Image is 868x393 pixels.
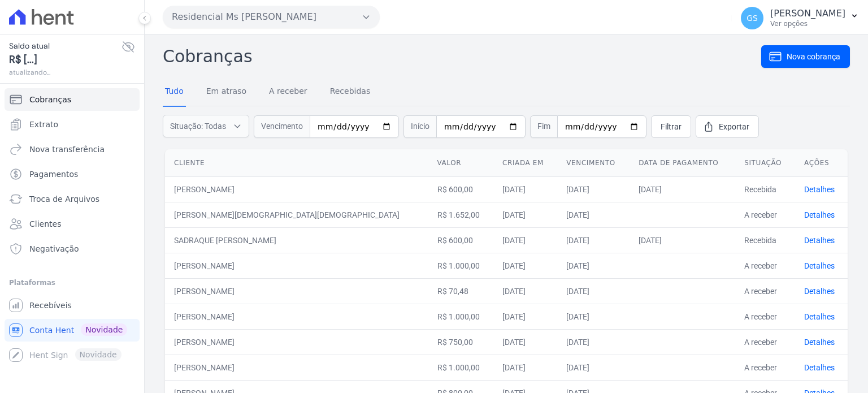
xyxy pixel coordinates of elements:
td: R$ 1.000,00 [428,253,494,278]
button: Situação: Todas [163,115,249,137]
td: [PERSON_NAME] [165,176,428,202]
a: Negativação [5,237,140,260]
a: Clientes [5,213,140,235]
td: A receber [735,253,795,278]
td: [DATE] [630,176,735,202]
td: A receber [735,355,795,380]
span: Recebíveis [29,300,72,311]
button: Residencial Ms [PERSON_NAME] [163,6,380,28]
td: [PERSON_NAME] [165,355,428,380]
a: Tudo [163,77,186,107]
div: Plataformas [9,276,135,290]
p: Ver opções [770,19,845,28]
a: Nova transferência [5,138,140,161]
a: Conta Hent Novidade [5,319,140,342]
td: [PERSON_NAME] [165,329,428,355]
span: Nova cobrança [787,51,840,62]
a: Recebíveis [5,294,140,317]
span: Pagamentos [29,169,78,180]
span: Situação: Todas [170,120,226,132]
td: [DATE] [557,355,630,380]
td: [DATE] [557,202,630,227]
nav: Sidebar [9,88,135,366]
a: Pagamentos [5,163,140,185]
td: [DATE] [493,227,557,253]
a: Detalhes [804,338,835,347]
td: [PERSON_NAME][DEMOGRAPHIC_DATA][DEMOGRAPHIC_DATA] [165,202,428,227]
a: Em atraso [204,77,249,107]
td: [PERSON_NAME] [165,253,428,278]
td: [DATE] [493,355,557,380]
td: [DATE] [493,202,557,227]
td: SADRAQUE [PERSON_NAME] [165,227,428,253]
th: Vencimento [557,149,630,177]
th: Data de pagamento [630,149,735,177]
a: Exportar [696,115,759,138]
span: Cobranças [29,94,71,105]
a: Detalhes [804,261,835,270]
a: Detalhes [804,185,835,194]
td: A receber [735,329,795,355]
span: Nova transferência [29,144,105,155]
td: R$ 1.000,00 [428,355,494,380]
th: Cliente [165,149,428,177]
a: Recebidas [328,77,373,107]
td: [DATE] [493,329,557,355]
h2: Cobranças [163,44,761,69]
a: Filtrar [651,115,691,138]
td: [DATE] [557,227,630,253]
td: Recebida [735,176,795,202]
td: [DATE] [630,227,735,253]
td: [DATE] [493,278,557,304]
td: R$ 600,00 [428,176,494,202]
th: Situação [735,149,795,177]
a: Detalhes [804,210,835,219]
a: Troca de Arquivos [5,188,140,210]
td: R$ 70,48 [428,278,494,304]
td: Recebida [735,227,795,253]
span: Exportar [719,121,749,132]
td: [PERSON_NAME] [165,304,428,329]
span: R$ [...] [9,52,121,67]
td: [DATE] [557,329,630,355]
td: [PERSON_NAME] [165,278,428,304]
span: Negativação [29,243,79,254]
a: Detalhes [804,363,835,372]
a: Nova cobrança [761,45,850,68]
span: Início [403,115,436,138]
td: [DATE] [557,278,630,304]
a: Extrato [5,113,140,136]
td: R$ 1.000,00 [428,304,494,329]
td: [DATE] [493,253,557,278]
td: [DATE] [557,304,630,329]
span: Extrato [29,119,58,130]
span: Filtrar [661,121,682,132]
span: Saldo atual [9,40,121,52]
span: GS [747,14,758,22]
td: [DATE] [493,176,557,202]
td: R$ 1.652,00 [428,202,494,227]
td: R$ 600,00 [428,227,494,253]
td: [DATE] [557,176,630,202]
th: Ações [795,149,848,177]
td: A receber [735,304,795,329]
a: Detalhes [804,287,835,296]
button: GS [PERSON_NAME] Ver opções [732,2,868,34]
td: R$ 750,00 [428,329,494,355]
a: Cobranças [5,88,140,111]
td: [DATE] [557,253,630,278]
th: Criada em [493,149,557,177]
td: A receber [735,202,795,227]
span: Troca de Arquivos [29,193,99,205]
a: Detalhes [804,312,835,321]
span: Novidade [81,323,127,336]
p: [PERSON_NAME] [770,8,845,19]
span: atualizando... [9,67,121,77]
td: A receber [735,278,795,304]
span: Clientes [29,218,61,230]
a: A receber [267,77,310,107]
span: Conta Hent [29,325,74,336]
a: Detalhes [804,236,835,245]
th: Valor [428,149,494,177]
td: [DATE] [493,304,557,329]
